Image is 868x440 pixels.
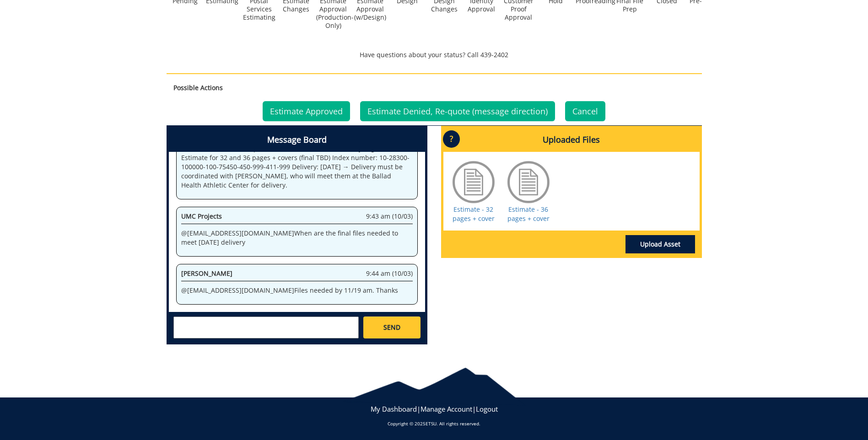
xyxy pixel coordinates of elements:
[366,269,413,278] span: 9:44 am (10/03)
[421,404,472,413] a: Manage Account
[625,235,695,253] a: Upload Asset
[426,420,437,427] a: ETSU
[443,128,700,152] h4: Uploaded Files
[366,212,413,221] span: 9:43 am (10/03)
[383,323,400,332] span: SEND
[181,212,222,220] span: UMC Projects
[363,317,420,338] a: SEND
[167,50,702,59] p: Have questions about your status? Call 439-2402
[565,101,605,121] a: Cancel
[263,101,350,121] a: Estimate Approved
[181,229,413,247] p: @ [EMAIL_ADDRESS][DOMAIN_NAME] When are the final files needed to meet [DATE] delivery
[453,205,495,223] a: Estimate - 32 pages + cover
[507,205,550,223] a: Estimate - 36 pages + cover
[169,128,425,152] h4: Message Board
[173,83,223,92] strong: Possible Actions
[443,130,460,148] p: ?
[181,269,232,278] span: [PERSON_NAME]
[181,286,413,295] p: @ [EMAIL_ADDRESS][DOMAIN_NAME] Files needed by 11/19 am. Thanks
[173,317,359,338] textarea: messageToSend
[360,101,555,121] a: Estimate Denied, Re-quote (message direction)
[371,404,417,413] a: My Dashboard
[476,404,498,413] a: Logout
[181,117,413,190] p: @ [EMAIL_ADDRESS][DOMAIN_NAME] Estimate requested for 32 and 36 pages + covers for fall commencem...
